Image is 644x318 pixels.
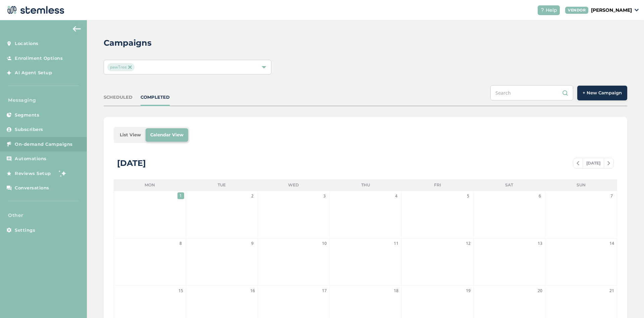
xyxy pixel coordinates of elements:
span: 16 [249,287,256,294]
h2: Campaigns [104,37,152,49]
span: 2 [249,193,256,199]
span: 10 [321,240,328,247]
span: 15 [177,287,184,294]
span: Reviews Setup [15,170,51,177]
span: 14 [608,240,615,247]
img: icon-close-accent-8a337256.svg [128,65,131,69]
span: On-demand Campaigns [15,141,73,148]
span: 12 [465,240,472,247]
span: Segments [15,112,39,119]
span: Locations [15,40,39,47]
iframe: Chat Widget [610,286,644,318]
span: Settings [15,227,35,234]
li: Calendar View [146,128,188,142]
span: 19 [465,287,472,294]
span: 17 [321,287,328,294]
li: Wed [258,179,329,191]
span: 1 [177,192,184,199]
div: VENDOR [565,7,588,14]
span: 3 [321,193,328,199]
li: Thu [330,179,401,191]
span: Automations [15,155,47,162]
div: SCHEDULED [104,94,132,101]
li: Sat [473,179,545,191]
img: icon-chevron-left-b8c47ebb.svg [577,161,579,165]
span: 20 [537,287,543,294]
span: 4 [393,193,399,199]
img: icon-chevron-right-bae969c5.svg [607,161,610,165]
img: glitter-stars-b7820f95.gif [56,167,69,180]
span: 8 [177,240,184,247]
img: icon_down-arrow-small-66adaf34.svg [635,9,639,11]
span: 21 [608,287,615,294]
img: logo-dark-0685b13c.svg [5,3,64,17]
li: Sun [545,179,617,191]
img: icon-arrow-back-accent-c549486e.svg [73,26,81,32]
span: 7 [608,193,615,199]
span: Conversations [15,185,49,191]
span: Help [546,7,557,14]
span: pawTree [107,63,134,71]
span: Enrollment Options [15,55,63,62]
li: List View [115,128,146,142]
span: [DATE] [583,158,604,168]
li: Mon [114,179,185,191]
span: 9 [249,240,256,247]
div: [DATE] [117,157,146,169]
span: Subscribers [15,126,43,133]
input: Search [490,85,573,100]
p: [PERSON_NAME] [591,7,632,14]
span: 5 [465,193,472,199]
span: 18 [393,287,399,294]
span: AI Agent Setup [15,70,52,76]
img: icon-help-white-03924b79.svg [540,8,544,12]
span: 11 [393,240,399,247]
li: Tue [186,179,258,191]
span: 13 [537,240,543,247]
button: + New Campaign [577,86,627,100]
div: COMPLETED [141,94,170,101]
span: + New Campaign [583,90,622,96]
span: 6 [537,193,543,199]
li: Fri [401,179,473,191]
